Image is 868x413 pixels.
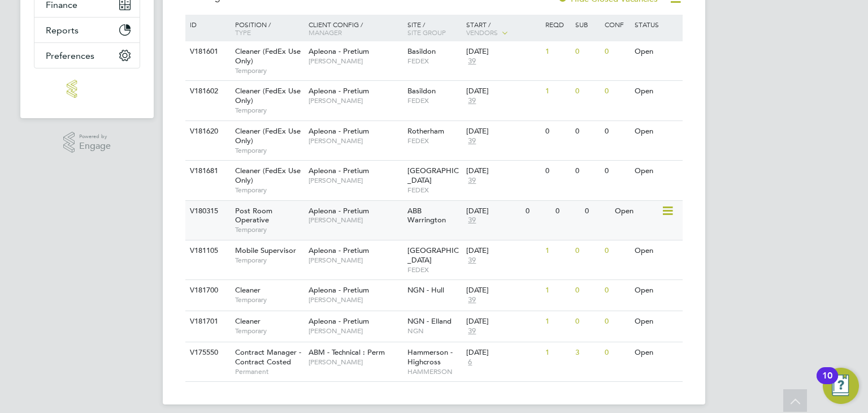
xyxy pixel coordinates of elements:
div: [DATE] [466,348,540,358]
div: 0 [553,201,582,222]
div: 10 [822,376,832,390]
div: [DATE] [466,246,540,256]
div: V181701 [187,311,227,332]
span: Apleona - Pretium [309,126,369,136]
button: Reports [34,18,140,42]
div: 0 [602,161,631,182]
div: Open [632,342,681,363]
span: [PERSON_NAME] [309,256,402,265]
div: Open [632,41,681,62]
div: 1 [542,280,572,301]
div: [DATE] [466,286,540,295]
span: ABM - Technical : Perm [309,347,385,357]
span: Cleaner (FedEx Use Only) [235,46,301,66]
div: Open [632,240,681,261]
div: [DATE] [466,206,520,216]
div: V181105 [187,240,227,261]
a: Powered byEngage [63,132,111,153]
div: Reqd [542,15,572,34]
div: Position / [227,15,306,42]
div: V181681 [187,161,227,182]
div: 0 [602,342,631,363]
div: Open [632,280,681,301]
span: [PERSON_NAME] [309,57,402,66]
div: 3 [572,342,602,363]
div: 0 [602,280,631,301]
div: 0 [602,311,631,332]
span: Apleona - Pretium [309,206,369,216]
span: 39 [466,176,478,186]
span: Contract Manager - Contract Costed [235,347,301,367]
span: Manager [309,28,342,37]
div: 1 [542,240,572,261]
span: 39 [466,96,478,106]
span: Cleaner (FedEx Use Only) [235,166,301,185]
span: [PERSON_NAME] [309,136,402,145]
span: NGN - Hull [407,285,444,295]
img: invictus-group-logo-retina.png [67,80,107,98]
div: Client Config / [306,15,405,42]
span: HAMMERSON [407,367,461,376]
span: [PERSON_NAME] [309,96,402,105]
span: Powered by [79,132,111,141]
div: ID [187,15,227,34]
div: 1 [542,81,572,102]
span: Basildon [407,46,436,56]
span: Mobile Supervisor [235,246,296,255]
span: 39 [466,256,478,265]
div: 0 [602,81,631,102]
span: Apleona - Pretium [309,246,369,255]
span: FEDEX [407,57,461,66]
span: [GEOGRAPHIC_DATA] [407,166,459,185]
span: Basildon [407,86,436,96]
span: [PERSON_NAME] [309,295,402,304]
div: 0 [542,161,572,182]
div: 0 [572,121,602,142]
span: Hammerson - Highcross [407,347,453,367]
div: [DATE] [466,166,540,176]
span: FEDEX [407,265,461,274]
span: Apleona - Pretium [309,86,369,96]
div: Start / [463,15,542,43]
div: [DATE] [466,127,540,136]
span: Temporary [235,186,303,195]
span: [PERSON_NAME] [309,358,402,367]
div: 1 [542,342,572,363]
div: V175550 [187,342,227,363]
span: [PERSON_NAME] [309,176,402,185]
span: Temporary [235,326,303,335]
div: [DATE] [466,317,540,326]
span: Type [235,28,251,37]
div: 0 [572,41,602,62]
div: Open [612,201,661,222]
div: Sub [572,15,602,34]
div: 0 [542,121,572,142]
div: V181602 [187,81,227,102]
span: Vendors [466,28,498,37]
div: 0 [602,41,631,62]
div: Open [632,81,681,102]
span: Apleona - Pretium [309,166,369,175]
span: Temporary [235,66,303,75]
span: NGN - Elland [407,316,452,326]
span: Temporary [235,146,303,155]
div: 0 [572,280,602,301]
span: Engage [79,141,111,151]
span: [GEOGRAPHIC_DATA] [407,246,459,265]
span: 6 [466,358,474,367]
span: Cleaner [235,316,261,326]
span: 39 [466,295,478,305]
span: Apleona - Pretium [309,46,369,56]
span: Permanent [235,367,303,376]
div: Site / [405,15,464,42]
div: Open [632,311,681,332]
span: FEDEX [407,136,461,145]
span: Site Group [407,28,446,37]
div: V180315 [187,201,227,222]
span: Apleona - Pretium [309,316,369,326]
a: Go to home page [34,80,140,98]
div: [DATE] [466,87,540,96]
div: V181620 [187,121,227,142]
span: Rotherham [407,126,444,136]
div: 0 [602,240,631,261]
